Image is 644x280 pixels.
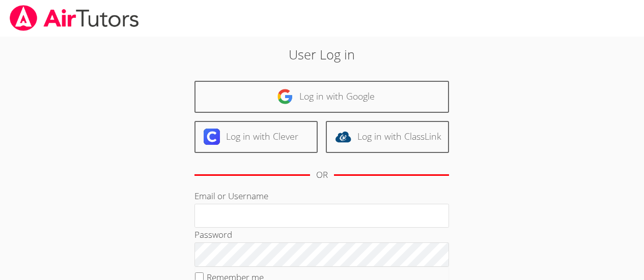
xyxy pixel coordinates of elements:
[194,190,268,202] label: Email or Username
[9,5,140,31] img: airtutors_banner-c4298cdbf04f3fff15de1276eac7730deb9818008684d7c2e4769d2f7ddbe033.png
[326,121,449,153] a: Log in with ClassLink
[316,168,328,182] div: OR
[194,81,449,113] a: Log in with Google
[194,229,232,240] label: Password
[148,45,496,64] h2: User Log in
[204,129,220,145] img: clever-logo-6eab21bc6e7a338710f1a6ff85c0baf02591cd810cc4098c63d3a4b26e2feb20.svg
[335,129,351,145] img: classlink-logo-d6bb404cc1216ec64c9a2012d9dc4662098be43eaf13dc465df04b49fa7ab582.svg
[277,88,293,105] img: google-logo-50288ca7cdecda66e5e0955fdab243c47b7ad437acaf1139b6f446037453330a.svg
[194,121,318,153] a: Log in with Clever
